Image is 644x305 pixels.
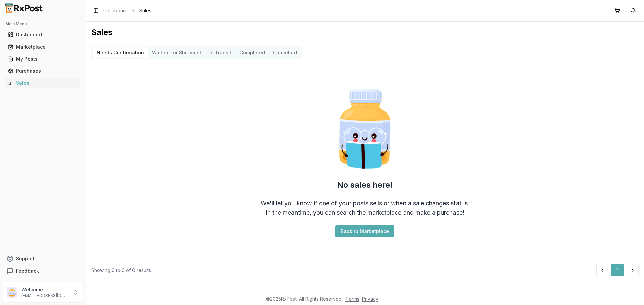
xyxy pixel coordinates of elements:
[148,47,205,58] button: Waiting for Shipment
[3,29,83,40] button: Dashboard
[103,7,151,14] nav: breadcrumb
[5,21,80,27] h2: Main Menu
[3,265,83,277] button: Feedback
[93,47,148,58] button: Needs Confirmation
[3,78,83,88] button: Sales
[3,66,83,76] button: Purchases
[5,53,80,65] a: My Posts
[16,268,39,274] span: Feedback
[611,264,624,276] button: 1
[5,77,80,89] a: Sales
[5,41,80,53] a: Marketplace
[5,65,80,77] a: Purchases
[3,253,83,265] button: Support
[3,42,83,52] button: Marketplace
[3,54,83,64] button: My Posts
[21,293,68,298] p: [EMAIL_ADDRESS][DOMAIN_NAME]
[261,199,469,208] div: We'll let you know if one of your posts sells or when a sale changes status.
[335,225,394,237] button: Back to Marketplace
[362,296,378,302] a: Privacy
[21,286,68,293] p: Welcome
[337,180,393,190] h2: No sales here!
[266,208,464,217] div: In the meantime, you can search the marketplace and make a purchase!
[7,287,17,298] img: User avatar
[8,80,77,86] div: Sales
[8,31,77,38] div: Dashboard
[205,47,235,58] button: In Transit
[235,47,269,58] button: Completed
[269,47,301,58] button: Cancelled
[139,7,151,14] span: Sales
[345,296,359,302] a: Terms
[3,3,46,13] img: RxPost Logo
[8,44,77,50] div: Marketplace
[91,267,151,274] div: Showing 0 to 0 of 0 results
[5,29,80,41] a: Dashboard
[91,27,639,38] h1: Sales
[103,7,128,14] a: Dashboard
[8,68,77,74] div: Purchases
[322,86,408,172] img: Smart Pill Bottle
[8,56,77,62] div: My Posts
